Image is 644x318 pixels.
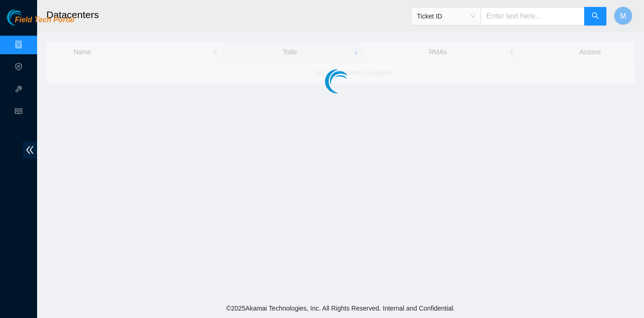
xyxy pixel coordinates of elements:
[417,9,475,23] span: Ticket ID
[481,7,585,25] input: Enter text here...
[614,6,632,25] button: M
[592,12,599,21] span: search
[584,7,606,25] button: search
[37,299,644,318] footer: © 2025 Akamai Technologies, Inc. All Rights Reserved. Internal and Confidential.
[15,16,74,25] span: Field Tech Portal
[7,9,47,25] img: Akamai Technologies
[15,103,22,122] span: read
[620,10,626,22] span: M
[23,141,37,159] span: double-left
[7,17,74,29] a: Akamai TechnologiesField Tech Portal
